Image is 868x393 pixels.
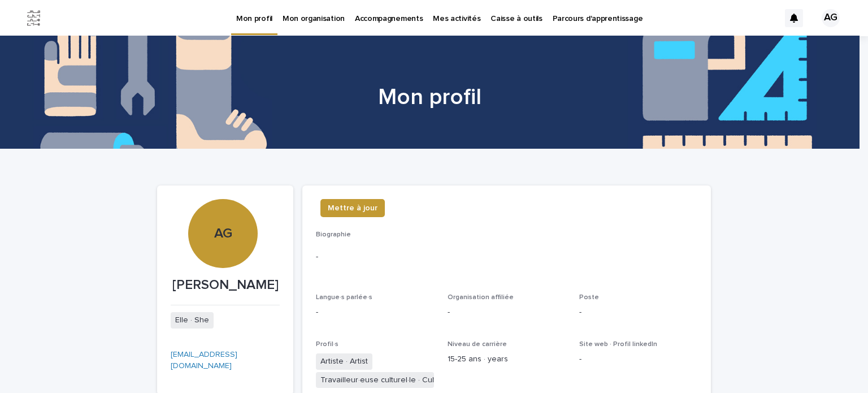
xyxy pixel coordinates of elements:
[822,9,840,27] div: AG
[320,199,385,217] button: Mettre à jour
[188,157,257,242] div: AG
[579,294,599,301] span: Poste
[171,277,280,293] p: [PERSON_NAME]
[153,84,706,111] h1: Mon profil
[579,353,697,365] p: -
[316,251,697,263] p: -
[579,341,657,348] span: Site web · Profil linkedIn
[316,294,372,301] span: Langue·s parlée·s
[316,372,434,388] span: Travailleur·euse culturel·le · Cultural worker
[448,294,514,301] span: Organisation affiliée
[171,312,214,329] span: Elle · She
[171,351,237,370] a: [EMAIL_ADDRESS][DOMAIN_NAME]
[316,306,434,318] p: -
[23,7,45,29] img: Jx8JiDZqSLW7pnA6nIo1
[448,353,566,365] p: 15-25 ans · years
[316,341,338,348] span: Profil·s
[448,306,566,318] p: -
[448,341,507,348] span: Niveau de carrière
[579,306,697,318] p: -
[328,202,377,214] span: Mettre à jour
[316,231,351,238] span: Biographie
[316,353,372,370] span: Artiste · Artist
